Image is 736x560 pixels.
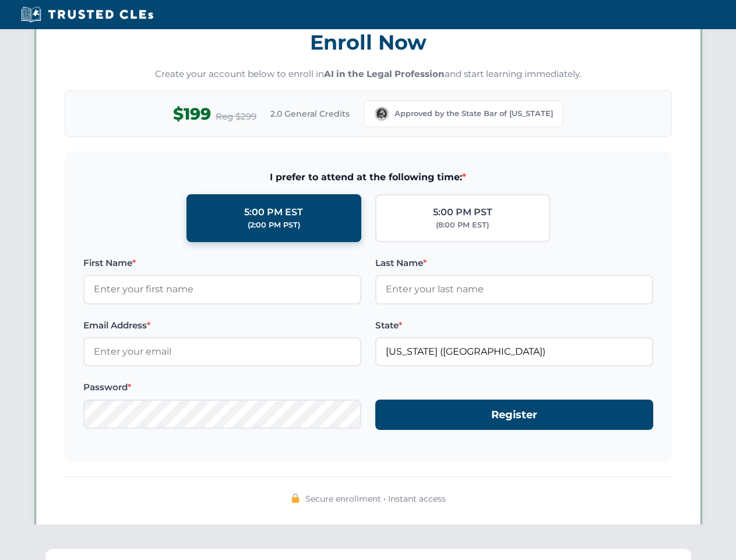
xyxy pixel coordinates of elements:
[83,380,361,394] label: Password
[324,68,445,79] strong: AI in the Legal Profession
[291,494,300,503] img: 🔒
[248,219,300,231] div: (2:00 PM PST)
[375,337,653,366] input: Washington (WA)
[305,492,446,505] span: Secure enrollment • Instant access
[83,337,361,366] input: Enter your email
[83,275,361,304] input: Enter your first name
[375,318,653,332] label: State
[374,106,390,122] img: Washington Bar
[244,205,303,220] div: 5:00 PM EST
[216,110,256,124] span: Reg $299
[83,256,361,270] label: First Name
[395,108,553,120] span: Approved by the State Bar of [US_STATE]
[375,275,653,304] input: Enter your last name
[436,219,489,231] div: (8:00 PM EST)
[173,101,211,127] span: $199
[83,318,361,332] label: Email Address
[270,107,350,120] span: 2.0 General Credits
[83,170,653,185] span: I prefer to attend at the following time:
[433,205,492,220] div: 5:00 PM PST
[65,24,672,61] h3: Enroll Now
[375,256,653,270] label: Last Name
[17,6,157,23] img: Trusted CLEs
[375,400,653,430] button: Register
[65,68,672,81] p: Create your account below to enroll in and start learning immediately.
